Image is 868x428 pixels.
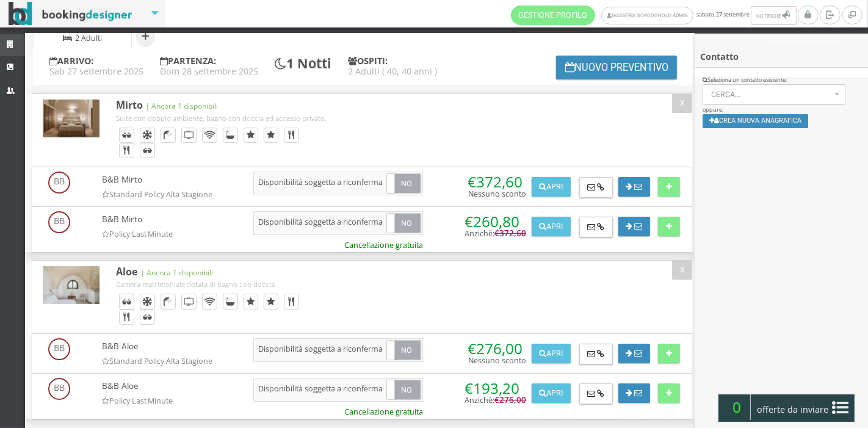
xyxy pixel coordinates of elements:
[695,76,868,136] div: oppure:
[703,114,808,128] button: Crea nuova anagrafica
[511,5,798,25] span: sabato, 27 settembre
[9,2,132,26] img: BookingDesigner.com
[703,84,845,105] button: Cerca...
[700,51,739,62] b: Contatto
[724,394,751,420] span: 0
[703,76,859,84] div: Seleziona un contatto esistente:
[511,5,595,25] a: Gestione Profilo
[753,400,833,419] span: offerte da inviare
[751,6,796,25] button: Notifiche
[711,90,831,99] span: Cerca...
[601,7,693,24] a: Masseria Gorgognolo Admin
